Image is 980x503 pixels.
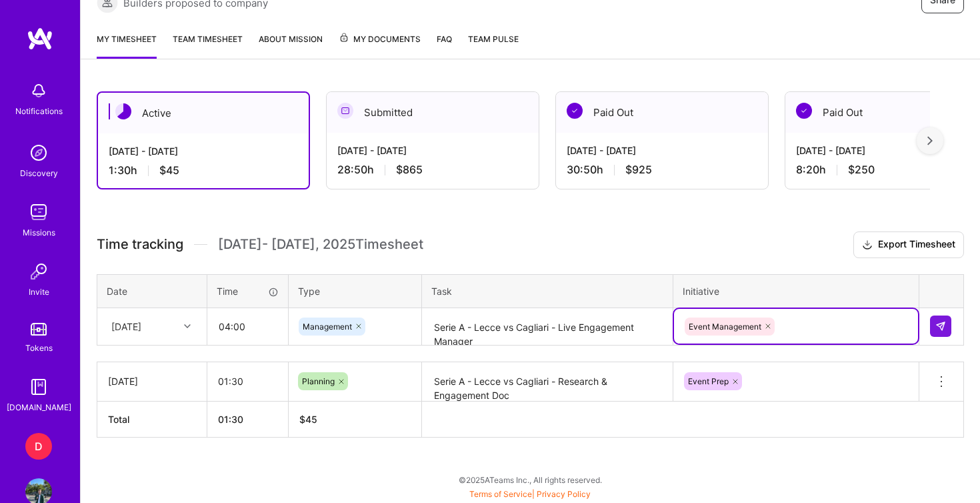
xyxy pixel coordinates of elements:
img: Paid Out [567,103,583,119]
span: Time tracking [97,236,183,253]
div: Submitted [327,92,539,133]
th: 01:30 [207,401,289,437]
img: Invite [25,258,52,285]
a: Privacy Policy [537,489,591,499]
span: Planning [302,376,335,386]
img: Paid Out [796,103,812,119]
img: discovery [25,139,52,166]
div: Time [217,284,279,298]
span: Event Prep [688,376,729,386]
span: $865 [396,163,423,177]
textarea: Serie A - Lecce vs Cagliari - Live Engagement Manager [423,310,671,345]
input: HH:MM [208,309,287,344]
span: [DATE] - [DATE] , 2025 Timesheet [218,236,423,253]
span: $250 [848,163,875,177]
div: Notifications [15,104,63,118]
div: [DATE] - [DATE] [109,144,298,158]
th: Type [289,274,422,308]
img: right [927,136,933,145]
div: [DATE] - [DATE] [567,143,757,157]
div: Active [98,93,309,133]
div: 30:50 h [567,163,757,177]
img: Active [115,103,131,119]
div: Paid Out [556,92,768,133]
span: | [469,489,591,499]
span: $ 45 [299,414,317,425]
div: [DATE] [108,374,196,388]
div: Invite [29,285,49,299]
th: Total [97,401,207,437]
img: teamwork [25,199,52,225]
img: Submitted [337,103,353,119]
img: bell [25,77,52,104]
div: [DATE] - [DATE] [337,143,528,157]
input: HH:MM [207,364,288,399]
span: Management [303,322,352,332]
span: Team Pulse [468,34,519,44]
textarea: Serie A - Lecce vs Cagliari - Research & Engagement Doc [423,364,671,401]
a: Team Pulse [468,32,519,59]
div: © 2025 ATeams Inc., All rights reserved. [80,463,980,496]
div: Discovery [20,166,58,180]
th: Date [97,274,207,308]
img: tokens [31,323,47,336]
div: 28:50 h [337,163,528,177]
th: Task [422,274,673,308]
a: My Documents [339,32,421,59]
span: $45 [159,163,179,177]
div: Initiative [683,284,909,298]
div: Missions [23,225,55,239]
span: $925 [625,163,652,177]
a: Team timesheet [173,32,243,59]
div: [DOMAIN_NAME] [7,400,71,414]
a: FAQ [437,32,452,59]
i: icon Chevron [184,323,191,330]
span: My Documents [339,32,421,47]
div: null [930,316,953,337]
a: Terms of Service [469,489,532,499]
div: Tokens [25,341,53,355]
img: Submit [935,321,946,332]
div: [DATE] [111,320,141,334]
img: logo [27,27,53,51]
div: D [25,433,52,460]
a: My timesheet [97,32,157,59]
div: 1:30 h [109,163,298,177]
img: guide book [25,374,52,400]
span: Event Management [689,322,761,332]
button: Export Timesheet [853,231,964,258]
a: D [22,433,55,460]
i: icon Download [862,238,873,252]
a: About Mission [259,32,323,59]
